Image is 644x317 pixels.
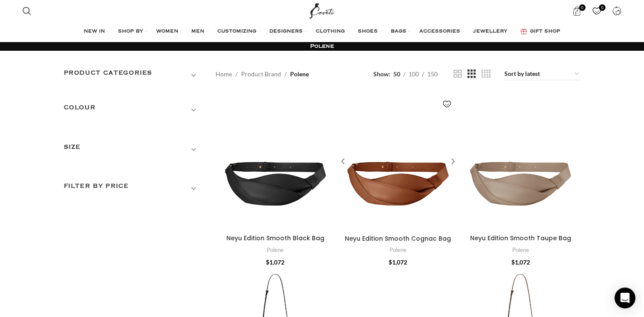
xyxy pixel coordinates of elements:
[156,23,183,40] a: WOMEN
[511,258,515,266] span: $
[216,93,336,230] a: Neyu Edition Smooth Black Bag
[64,68,203,83] h3: Product categories
[191,28,204,35] span: MEN
[520,23,560,40] a: GIFT SHOP
[266,258,284,266] bdi: 1,072
[389,258,407,266] bdi: 1,072
[266,258,269,266] span: $
[588,2,606,20] a: 0
[217,28,256,35] span: CUSTOMIZING
[470,234,571,242] a: Neyu Edition Smooth Taupe Bag
[316,23,349,40] a: CLOTHING
[473,23,512,40] a: JEWELLERY
[64,181,203,196] h3: Filter by price
[316,28,345,35] span: CLOTHING
[588,2,606,20] div: My Wishlist
[118,28,143,35] span: SHOP BY
[512,246,529,254] a: Polene
[520,29,527,34] img: GiftBag
[511,258,530,266] bdi: 1,072
[226,234,324,242] a: Neyu Edition Smooth Black Bag
[338,93,458,231] a: Neyu Edition Smooth Cognac Bag
[64,142,203,157] h3: SIZE
[419,23,464,40] a: ACCESSORIES
[615,288,635,308] div: Open Intercom Messenger
[358,28,378,35] span: SHOES
[269,23,307,40] a: DESIGNERS
[461,93,581,230] a: Neyu Edition Smooth Taupe Bag
[568,2,586,20] a: 0
[18,2,36,20] a: Search
[64,103,203,118] h3: COLOUR
[84,23,109,40] a: NEW IN
[391,28,406,35] span: BAGS
[358,23,382,40] a: SHOES
[345,234,451,243] a: Neyu Edition Smooth Cognac Bag
[18,23,626,40] div: Main navigation
[579,4,585,11] span: 0
[599,4,605,11] span: 0
[84,28,105,35] span: NEW IN
[389,258,392,266] span: $
[473,28,507,35] span: JEWELLERY
[389,246,406,254] a: Polene
[391,23,411,40] a: BAGS
[191,23,209,40] a: MEN
[267,246,284,254] a: Polene
[217,23,261,40] a: CUSTOMIZING
[156,28,178,35] span: WOMEN
[269,28,303,35] span: DESIGNERS
[530,28,560,35] span: GIFT SHOP
[118,23,147,40] a: SHOP BY
[419,28,460,35] span: ACCESSORIES
[307,7,337,14] a: Site logo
